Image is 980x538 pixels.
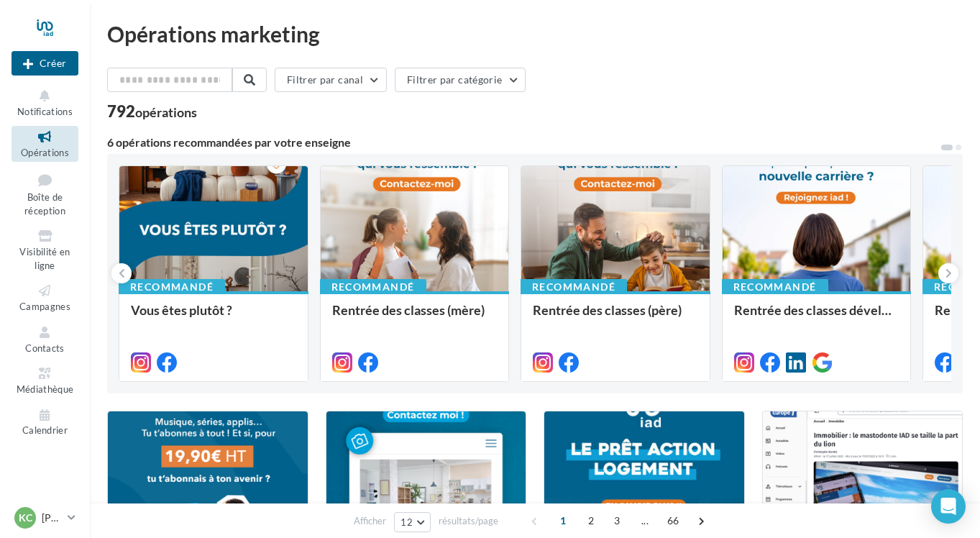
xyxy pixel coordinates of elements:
[633,509,656,532] span: ...
[42,511,62,525] p: [PERSON_NAME]
[21,147,69,158] span: Opérations
[12,51,78,76] button: Créer
[17,383,74,395] span: Médiathèque
[551,509,574,532] span: 1
[580,509,603,532] span: 2
[533,303,698,332] div: Rentrée des classes (père)
[320,279,426,295] div: Recommandé
[107,104,197,119] div: 792
[19,511,32,525] span: KC
[19,301,70,312] span: Campagnes
[12,85,78,120] button: Notifications
[395,68,526,92] button: Filtrer par catégorie
[107,137,940,148] div: 6 opérations recommandées par votre enseigne
[131,303,296,332] div: Vous êtes plutôt ?
[521,279,627,295] div: Recommandé
[12,280,78,315] a: Campagnes
[17,106,73,117] span: Notifications
[12,504,78,532] a: KC [PERSON_NAME]
[12,363,78,398] a: Médiathèque
[12,168,78,220] a: Boîte de réception
[734,303,899,332] div: Rentrée des classes développement (conseillère)
[12,225,78,274] a: Visibilité en ligne
[605,509,628,532] span: 3
[135,106,197,119] div: opérations
[12,322,78,357] a: Contacts
[22,425,68,437] span: Calendrier
[25,342,65,354] span: Contacts
[354,514,386,528] span: Afficher
[931,489,966,524] div: Open Intercom Messenger
[332,303,498,332] div: Rentrée des classes (mère)
[12,51,78,76] div: Nouvelle campagne
[275,68,387,92] button: Filtrer par canal
[19,246,70,271] span: Visibilité en ligne
[722,279,828,295] div: Recommandé
[107,23,963,45] div: Opérations marketing
[119,279,225,295] div: Recommandé
[24,191,65,216] span: Boîte de réception
[12,126,78,161] a: Opérations
[12,404,78,439] a: Calendrier
[394,512,431,532] button: 12
[439,514,498,528] span: résultats/page
[661,509,685,532] span: 66
[400,516,413,528] span: 12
